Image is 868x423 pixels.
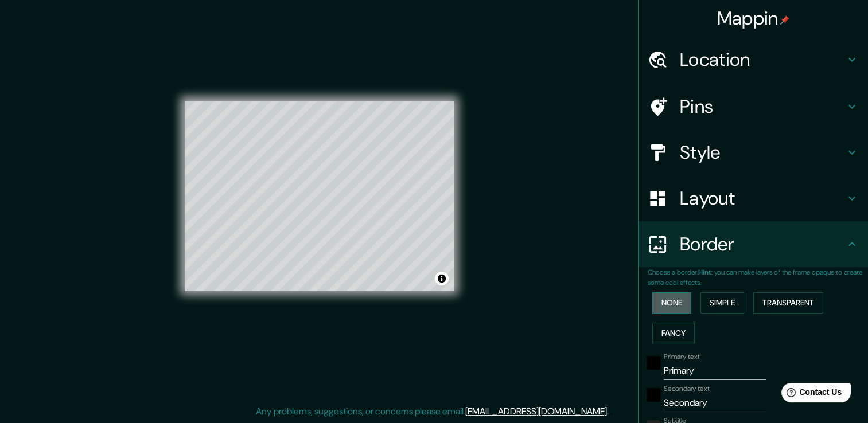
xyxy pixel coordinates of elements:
button: Transparent [753,292,823,314]
h4: Mappin [717,7,790,30]
div: Pins [639,84,868,130]
a: [EMAIL_ADDRESS][DOMAIN_NAME] [465,405,607,417]
b: Hint [698,268,711,277]
img: pin-icon.png [780,15,789,25]
button: Simple [700,292,744,314]
iframe: Help widget launcher [766,378,855,410]
p: Choose a border. : you can make layers of the frame opaque to create some cool effects. [648,267,868,288]
h4: Location [680,48,845,71]
button: None [652,292,691,314]
label: Primary text [664,352,699,362]
div: Location [639,37,868,83]
p: Any problems, suggestions, or concerns please email . [256,405,609,418]
h4: Pins [680,95,845,118]
label: Secondary text [664,384,710,394]
div: Layout [639,175,868,221]
button: black [647,356,660,370]
div: Style [639,130,868,175]
div: . [609,405,610,418]
h4: Layout [680,187,845,210]
button: Toggle attribution [435,272,449,285]
h4: Border [680,233,845,256]
div: . [610,405,613,418]
button: black [647,388,660,402]
button: Fancy [652,323,695,344]
div: Border [639,221,868,267]
h4: Style [680,141,845,164]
